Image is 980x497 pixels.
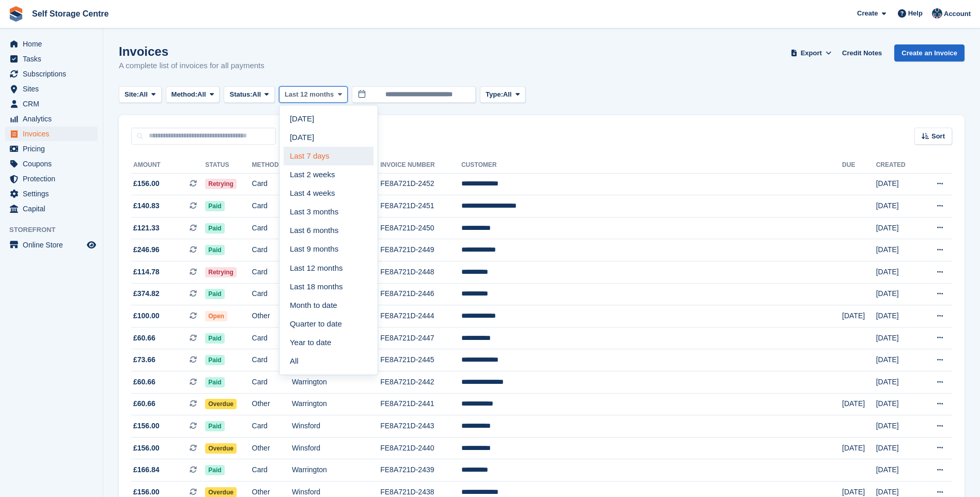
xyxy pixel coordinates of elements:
a: menu [5,97,98,111]
th: Amount [131,157,205,174]
span: £60.66 [133,398,155,409]
a: Month to date [284,296,374,315]
span: £100.00 [133,310,160,321]
span: All [139,89,148,100]
a: [DATE] [284,128,374,147]
span: Sites [23,82,85,96]
th: Due [842,157,876,174]
a: menu [5,37,98,51]
td: Winsford [292,437,380,459]
a: Last 6 months [284,222,374,240]
span: Storefront [9,225,103,235]
td: FE8A721D-2440 [380,437,461,459]
td: FE8A721D-2448 [380,261,461,284]
td: FE8A721D-2450 [380,217,461,239]
span: Help [908,8,923,19]
a: menu [5,82,98,96]
a: menu [5,238,98,252]
span: CRM [23,97,85,111]
td: [DATE] [842,305,876,328]
span: £374.82 [133,288,160,299]
td: Card [252,217,292,239]
img: stora-icon-8386f47178a22dfd0bd8f6a31ec36ba5ce8667c1dd55bd0f319d3a0aa187defe.svg [8,6,24,22]
span: £166.84 [133,464,160,475]
a: Last 18 months [284,277,374,296]
td: FE8A721D-2444 [380,305,461,328]
a: menu [5,67,98,81]
td: Card [252,261,292,284]
a: Self Storage Centre [28,5,113,22]
a: Last 4 weeks [284,184,374,203]
span: Overdue [205,399,237,409]
a: [DATE] [284,110,374,128]
td: Other [252,393,292,415]
a: Last 7 days [284,147,374,165]
a: Preview store [85,239,98,251]
a: All [284,352,374,370]
td: FE8A721D-2445 [380,349,461,371]
td: FE8A721D-2452 [380,173,461,195]
td: [DATE] [876,371,920,394]
td: [DATE] [876,217,920,239]
td: Winsford [292,415,380,438]
span: Last 12 months [285,89,334,100]
td: [DATE] [876,173,920,195]
td: [DATE] [876,239,920,261]
th: Method [252,157,292,174]
a: menu [5,112,98,126]
td: FE8A721D-2443 [380,415,461,438]
span: Paid [205,201,224,211]
td: FE8A721D-2446 [380,283,461,305]
span: £156.00 [133,178,160,189]
button: Site: All [119,86,162,103]
a: Year to date [284,333,374,352]
span: Paid [205,421,224,431]
a: Last 2 weeks [284,165,374,184]
td: Other [252,305,292,328]
a: menu [5,157,98,171]
a: Last 3 months [284,203,374,221]
td: [DATE] [876,459,920,482]
td: [DATE] [876,327,920,349]
span: £60.66 [133,333,155,344]
span: All [503,89,512,100]
td: [DATE] [876,305,920,328]
td: [DATE] [876,393,920,415]
span: Paid [205,223,224,234]
button: Method: All [166,86,220,103]
img: Clair Cole [932,8,942,19]
a: menu [5,127,98,141]
a: menu [5,187,98,201]
a: Credit Notes [838,44,886,61]
td: FE8A721D-2449 [380,239,461,261]
span: Protection [23,172,85,186]
span: £114.78 [133,267,160,277]
td: [DATE] [876,349,920,371]
span: £60.66 [133,377,155,387]
span: Coupons [23,157,85,171]
a: menu [5,201,98,216]
th: Status [205,157,252,174]
td: Warrington [292,393,380,415]
span: Pricing [23,142,85,156]
span: Create [857,8,878,19]
span: Subscriptions [23,67,85,81]
span: All [253,89,261,100]
td: Card [252,195,292,218]
td: Card [252,327,292,349]
span: Sort [931,131,945,142]
td: Card [252,415,292,438]
td: FE8A721D-2451 [380,195,461,218]
td: Card [252,459,292,482]
button: Last 12 months [279,86,348,103]
td: [DATE] [842,437,876,459]
td: [DATE] [876,415,920,438]
a: Last 9 months [284,240,374,259]
span: Retrying [205,267,237,277]
span: Open [205,311,227,321]
span: Status: [229,89,252,100]
span: £156.00 [133,443,160,454]
td: [DATE] [876,283,920,305]
td: Card [252,349,292,371]
span: Settings [23,187,85,201]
